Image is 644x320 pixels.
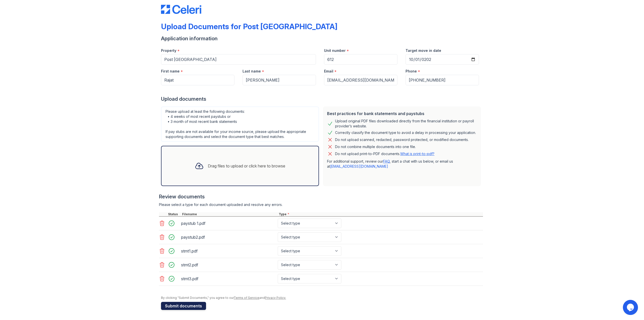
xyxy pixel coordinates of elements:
[161,106,319,142] div: Please upload at least the following documents: • 4 weeks of most recent paystubs or • 3 month of...
[161,22,337,31] div: Upload Documents for Post [GEOGRAPHIC_DATA]
[234,296,259,300] a: Terms of Service
[623,300,639,315] iframe: chat widget
[335,137,469,143] div: Do not upload scanned, redacted, password protected, or modified documents.
[161,5,201,14] img: CE_Logo_Blue-a8612792a0a2168367f1c8372b55b34899dd931a85d93a1a3d3e32e68fde9ad4.png
[181,233,276,241] div: paystub2.pdf
[161,296,483,300] div: By clicking "Submit Documents," you agree to our and
[278,212,483,216] div: Type
[161,35,483,42] div: Application information
[181,275,276,283] div: stmt3.pdf
[406,48,441,53] label: Target move in date
[327,111,477,117] div: Best practices for bank statements and paystubs
[167,212,181,216] div: Status
[324,69,333,74] label: Email
[181,261,276,269] div: stmt2.pdf
[335,151,434,156] p: Do not upload print-to-PDF documents.
[181,212,278,216] div: Filename
[383,159,390,163] a: FAQ
[181,219,276,227] div: paystub 1.pdf
[181,247,276,255] div: stmt1.pdf
[335,144,416,150] div: Do not combine multiple documents into one file.
[335,119,477,129] div: Upload original PDF files downloaded directly from the financial institution or payroll provider’...
[330,164,388,168] a: [EMAIL_ADDRESS][DOMAIN_NAME]
[265,296,286,300] a: Privacy Policy.
[400,152,434,156] a: What is print-to-pdf?
[161,48,176,53] label: Property
[243,69,261,74] label: Last name
[208,163,285,169] div: Drag files to upload or click here to browse
[406,69,417,74] label: Phone
[159,193,483,200] div: Review documents
[161,69,180,74] label: First name
[161,95,483,102] div: Upload documents
[327,159,477,169] p: For additional support, review our , start a chat with us below, or email us at
[159,202,483,207] div: Please select a type for each document uploaded and resolve any errors.
[324,48,346,53] label: Unit number
[161,302,206,310] button: Submit documents
[335,130,476,136] div: Correctly classify the document type to avoid a delay in processing your application.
